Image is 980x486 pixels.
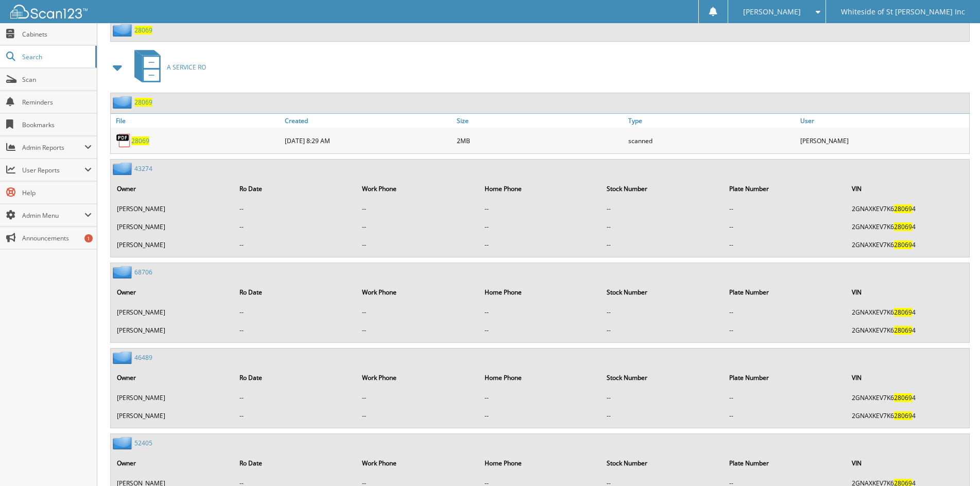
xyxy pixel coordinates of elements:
td: -- [601,200,723,217]
td: 2GNAXKEV7K6 4 [847,200,968,217]
td: -- [357,389,478,406]
td: -- [357,322,478,339]
span: Whiteside of St [PERSON_NAME] Inc [841,9,965,15]
td: -- [601,218,723,235]
span: Help [22,188,92,197]
span: 28069 [894,326,912,335]
iframe: Chat Widget [929,437,980,486]
td: 2GNAXKEV7K6 4 [847,304,968,321]
th: Ro Date [234,367,356,388]
img: folder2.png [113,351,134,364]
a: Type [626,114,797,128]
span: Cabinets [22,30,92,39]
span: Admin Menu [22,211,84,220]
td: -- [724,236,846,253]
td: -- [479,407,601,424]
td: 2GNAXKEV7K6 4 [847,236,968,253]
th: Ro Date [234,178,356,199]
span: User Reports [22,166,84,175]
span: Reminders [22,98,92,107]
th: Plate Number [724,282,846,303]
td: -- [357,407,478,424]
span: 28069 [894,222,912,231]
th: Plate Number [724,367,846,388]
th: Work Phone [357,282,478,303]
img: folder2.png [113,437,134,449]
td: -- [234,389,356,406]
th: Home Phone [479,367,601,388]
td: -- [479,304,601,321]
span: 28069 [134,26,152,34]
td: -- [724,389,846,406]
td: -- [601,236,723,253]
td: [PERSON_NAME] [112,322,233,339]
span: Admin Reports [22,143,84,152]
td: -- [234,236,356,253]
span: Bookmarks [22,120,92,129]
a: 43274 [134,164,152,173]
th: Stock Number [601,282,723,303]
td: 2GNAXKEV7K6 4 [847,389,968,406]
td: -- [601,407,723,424]
td: -- [479,200,601,217]
th: Stock Number [601,367,723,388]
th: Owner [112,282,233,303]
td: -- [479,389,601,406]
td: [PERSON_NAME] [112,389,233,406]
div: 2MB [454,130,626,151]
div: 1 [84,234,93,242]
span: Search [22,53,90,61]
img: folder2.png [113,96,134,109]
td: 2GNAXKEV7K6 4 [847,322,968,339]
th: Ro Date [234,453,356,474]
span: Scan [22,75,92,84]
td: [PERSON_NAME] [112,407,233,424]
td: -- [357,236,478,253]
a: Size [454,114,626,128]
a: 68706 [134,268,152,276]
a: 52405 [134,439,152,447]
img: scan123-logo-white.svg [10,5,88,19]
td: -- [479,236,601,253]
div: [DATE] 8:29 AM [282,130,454,151]
span: 28069 [894,308,912,317]
th: Work Phone [357,367,478,388]
a: Created [282,114,454,128]
th: Work Phone [357,453,478,474]
span: [PERSON_NAME] [743,9,801,15]
th: VIN [847,178,968,199]
th: Home Phone [479,453,601,474]
td: -- [601,322,723,339]
img: folder2.png [113,24,134,37]
td: -- [234,407,356,424]
span: 28069 [134,98,152,107]
a: 28069 [131,136,149,145]
a: 46489 [134,353,152,362]
th: Plate Number [724,178,846,199]
td: -- [479,218,601,235]
th: Owner [112,453,233,474]
div: scanned [626,130,797,151]
td: -- [357,304,478,321]
td: -- [724,218,846,235]
span: A SERVICE RO [167,63,206,72]
td: -- [724,407,846,424]
a: A SERVICE RO [128,47,206,88]
td: [PERSON_NAME] [112,200,233,217]
span: 28069 [894,240,912,249]
td: -- [479,322,601,339]
td: -- [234,200,356,217]
th: Stock Number [601,453,723,474]
img: PDF.png [116,133,131,148]
th: Ro Date [234,282,356,303]
td: -- [234,304,356,321]
td: 2GNAXKEV7K6 4 [847,407,968,424]
span: 28069 [894,411,912,420]
img: folder2.png [113,162,134,175]
th: VIN [847,367,968,388]
td: -- [357,200,478,217]
div: [PERSON_NAME] [798,130,969,151]
td: -- [234,322,356,339]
